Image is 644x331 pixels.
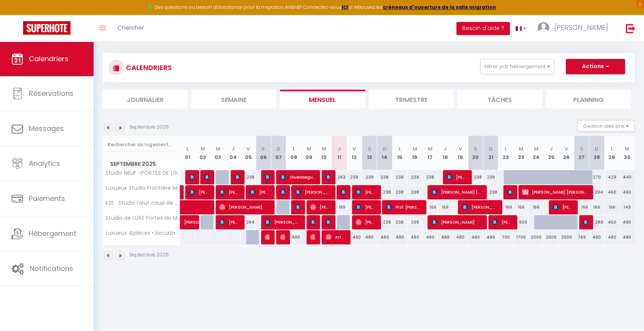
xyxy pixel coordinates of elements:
[347,136,362,170] th: 12
[604,215,619,229] div: 450
[362,136,377,170] th: 13
[483,136,498,170] th: 21
[619,136,635,170] th: 30
[383,4,496,10] a: créneaux d'ouverture de la salle migration
[559,136,574,170] th: 26
[280,185,285,199] span: [PERSON_NAME]
[423,230,438,244] div: 480
[362,170,377,184] div: 238
[112,15,150,42] a: Chercher
[23,21,70,35] img: Super Booking
[513,215,528,229] div: 600
[498,230,513,244] div: 700
[180,136,195,170] th: 01
[310,200,330,214] span: [PERSON_NAME]
[277,145,280,152] abbr: D
[201,145,205,152] abbr: M
[604,200,619,214] div: 166
[219,200,269,214] span: [PERSON_NAME]
[280,230,285,244] span: [PERSON_NAME]
[513,230,528,244] div: 1709
[544,136,559,170] th: 25
[29,159,60,168] span: Analytics
[513,200,528,214] div: 166
[544,230,559,244] div: 2000
[241,170,256,184] div: 238
[104,185,181,191] span: Luxueux Studio Frontière Monaco ~ Piscine- Parking
[483,230,498,244] div: 480
[423,200,438,214] div: 166
[453,136,468,170] th: 19
[325,170,330,184] span: [PERSON_NAME]
[368,145,371,152] abbr: S
[265,215,300,229] span: [PERSON_NAME]
[356,215,376,229] span: [PERSON_NAME]
[293,145,295,152] abbr: L
[456,22,510,35] button: Besoin d'aide ?
[352,145,356,152] abbr: V
[265,170,270,184] span: Céleste Maison
[256,136,271,170] th: 06
[431,215,481,229] span: [PERSON_NAME]
[377,170,392,184] div: 238
[265,230,270,244] span: [PERSON_NAME]
[574,230,589,244] div: 769
[423,170,438,184] div: 238
[325,215,330,229] span: [PERSON_NAME]
[129,124,169,131] p: Septembre 2025
[103,90,188,109] li: Journalier
[210,136,225,170] th: 03
[356,200,376,214] span: [PERSON_NAME] [PERSON_NAME]
[577,120,635,132] button: Gestion des prix
[107,138,176,152] input: Rechercher un logement...
[498,200,513,214] div: 166
[383,145,387,152] abbr: D
[574,136,589,170] th: 27
[342,4,349,10] a: ICI
[103,159,180,170] span: Septembre 2025
[399,145,401,152] abbr: L
[271,136,286,170] th: 07
[241,136,256,170] th: 05
[574,200,589,214] div: 166
[589,136,604,170] th: 28
[186,145,189,152] abbr: L
[332,170,347,184] div: 263
[468,136,483,170] th: 20
[377,136,392,170] th: 14
[322,145,326,152] abbr: M
[492,215,512,229] span: [PERSON_NAME]
[604,185,619,199] div: 460
[204,170,209,184] span: [PERSON_NAME]
[377,215,392,229] div: 238
[507,185,512,199] span: [PERSON_NAME]
[438,136,453,170] th: 18
[483,185,498,199] div: 238
[583,215,588,229] span: [PERSON_NAME]
[619,170,635,184] div: 440
[589,200,604,214] div: 166
[459,145,462,152] abbr: V
[295,200,300,214] span: [PERSON_NAME]
[438,200,453,214] div: 166
[104,215,181,221] span: Studio de LUXE Portes de Monaco~ VUE MER ~ Piscine
[532,15,618,42] a: ... [PERSON_NAME]
[413,145,417,152] abbr: M
[356,185,376,199] span: [PERSON_NAME]
[392,170,407,184] div: 238
[458,90,542,109] li: Tâches
[408,136,423,170] th: 16
[369,90,454,109] li: Trimestre
[29,124,64,133] span: Messages
[189,170,194,184] span: [PERSON_NAME]-Verkuijlen
[226,136,241,170] th: 04
[513,136,528,170] th: 23
[566,59,625,74] button: Actions
[286,136,301,170] th: 08
[474,145,477,152] abbr: S
[377,230,392,244] div: 480
[595,145,599,152] abbr: D
[604,170,619,184] div: 429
